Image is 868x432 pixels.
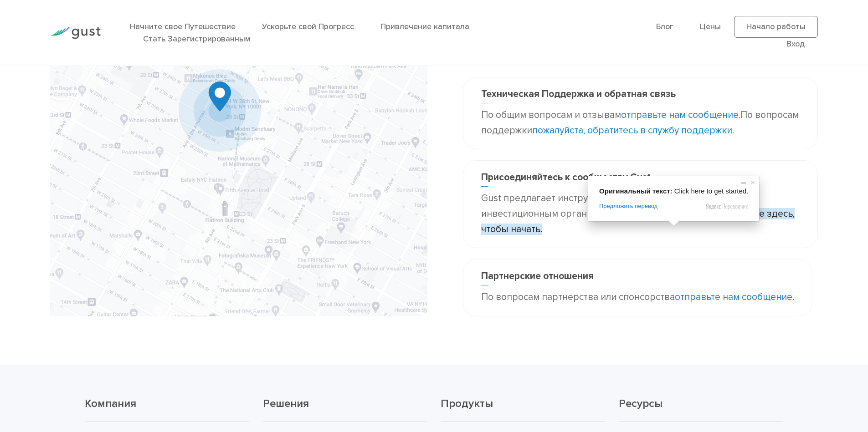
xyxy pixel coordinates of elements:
[143,34,250,44] a: Стать Зарегистрированным
[532,125,732,136] a: пожалуйста, обратитесь в службу поддержки
[599,187,673,195] span: Оригинальный текст:
[262,22,354,31] a: Ускорьте свой Прогресс
[786,39,805,49] a: Вход
[674,187,749,195] span: Click here to get started.
[746,22,806,31] ya-tr-span: Начало работы
[675,291,792,303] a: отправьте нам сообщение
[540,224,542,235] ya-tr-span: .
[481,208,795,235] a: Нажмите здесь, чтобы начать
[739,109,740,121] ya-tr-span: .
[481,172,651,183] ya-tr-span: Присоединяйтесь к сообществу Gust
[656,22,673,31] a: Блог
[481,88,676,100] ya-tr-span: Техническая Поддержка и обратная связь
[481,109,621,121] ya-tr-span: По общим вопросам и отзывам
[481,291,675,303] ya-tr-span: По вопросам партнерства или спонсорства
[621,109,739,121] a: отправьте нам сообщение
[619,397,663,410] ya-tr-span: Ресурсы
[732,125,734,136] ya-tr-span: .
[85,397,136,410] ya-tr-span: Компания
[481,109,799,136] ya-tr-span: По вопросам поддержки
[700,22,721,31] a: Цены
[481,193,725,219] ya-tr-span: Gust предлагает инструменты для совместной работы инвестиционным организациям и предпринимателям.
[481,270,594,282] ya-tr-span: Партнерские отношения
[263,397,309,410] ya-tr-span: Решения
[380,22,469,31] a: Привлечение капитала
[130,22,236,31] a: Начните свое Путешествие
[50,27,101,39] img: Логотип Gust
[734,16,818,38] a: Начало работы
[599,202,657,210] span: Предложить перевод
[792,291,794,303] ya-tr-span: .
[441,397,493,410] ya-tr-span: Продукты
